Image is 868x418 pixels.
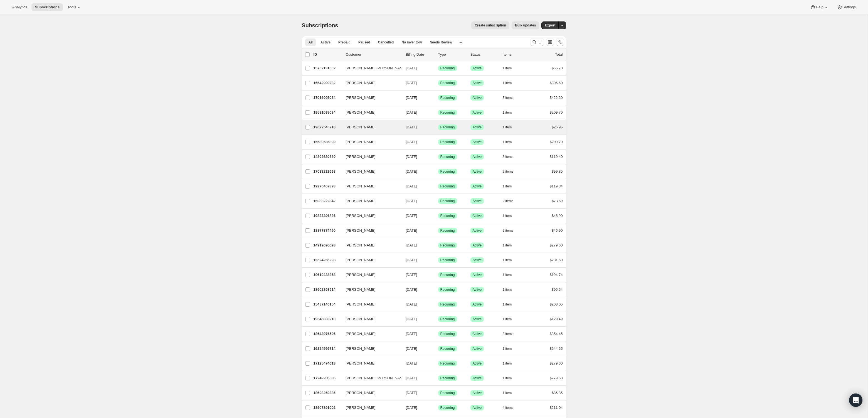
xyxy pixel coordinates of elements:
span: Active [473,243,482,248]
p: Customer [346,52,401,57]
span: Active [473,376,482,380]
span: Active [473,214,482,218]
span: $99.85 [552,169,563,173]
span: Active [473,140,482,144]
span: Recurring [440,66,455,70]
button: 1 item [503,123,518,131]
span: 1 item [503,184,512,189]
button: [PERSON_NAME] [342,123,398,132]
div: 16642900282[PERSON_NAME][DATE]SuccessRecurringSuccessActive1 item$306.60 [314,79,563,87]
span: [DATE] [406,346,417,351]
span: Recurring [440,155,455,159]
span: $354.45 [550,332,563,336]
span: $86.85 [552,391,563,395]
span: $279.60 [550,361,563,365]
span: Active [473,317,482,321]
span: 1 item [503,110,512,115]
span: 1 item [503,81,512,85]
button: [PERSON_NAME] [342,344,398,353]
div: 16083222842[PERSON_NAME][DATE]SuccessRecurringSuccessActive2 items$73.69 [314,197,563,205]
span: Active [473,346,482,351]
span: Active [473,66,482,70]
button: Export [541,21,559,29]
span: [PERSON_NAME] [346,316,376,322]
span: [PERSON_NAME] [346,124,376,130]
button: [PERSON_NAME] [342,403,398,412]
span: $244.65 [550,346,563,351]
span: Analytics [12,5,27,9]
span: Create subscription [475,23,506,28]
button: 1 item [503,79,518,87]
span: [DATE] [406,391,417,395]
button: 1 item [503,138,518,146]
span: 1 item [503,214,512,218]
span: Active [473,81,482,85]
span: 1 item [503,317,512,321]
span: [PERSON_NAME] [346,243,376,248]
button: Subscriptions [31,3,63,11]
div: 19022545210[PERSON_NAME][DATE]SuccessRecurringSuccessActive1 item$26.95 [314,123,563,131]
button: 1 item [503,182,518,190]
span: Recurring [440,361,455,366]
button: [PERSON_NAME] [342,211,398,220]
span: 1 item [503,361,512,366]
button: 3 items [503,330,520,338]
button: Settings [834,3,859,11]
span: [PERSON_NAME] [PERSON_NAME] [346,375,406,381]
span: [DATE] [406,140,417,144]
span: [PERSON_NAME] [346,272,376,278]
span: $73.69 [552,199,563,203]
span: [PERSON_NAME] [346,287,376,292]
div: 18643976506[PERSON_NAME][DATE]SuccessRecurringSuccessActive3 items$354.45 [314,330,563,338]
span: 1 item [503,243,512,248]
span: Recurring [440,332,455,336]
button: [PERSON_NAME] [342,182,398,191]
span: Recurring [440,376,455,380]
p: 19022545210 [314,124,341,130]
span: 3 items [503,96,514,100]
span: $46.90 [552,214,563,218]
span: 1 item [503,287,512,292]
button: [PERSON_NAME] [342,138,398,146]
span: [DATE] [406,361,417,365]
button: 1 item [503,389,518,397]
button: 1 item [503,256,518,264]
div: 17016095034[PERSON_NAME][DATE]SuccessRecurringSuccessActive3 items$422.20 [314,94,563,102]
span: Paused [358,40,370,45]
span: [PERSON_NAME] [346,302,376,307]
button: [PERSON_NAME] [342,359,398,368]
p: 19823296826 [314,213,341,219]
span: [PERSON_NAME] [346,169,376,174]
p: 17125474618 [314,361,341,366]
div: 19270467898[PERSON_NAME][DATE]SuccessRecurringSuccessActive1 item$119.84 [314,182,563,190]
p: 15487140154 [314,302,341,307]
span: [DATE] [406,332,417,336]
span: Recurring [440,110,455,115]
div: 19823296826[PERSON_NAME][DATE]SuccessRecurringSuccessActive1 item$46.90 [314,212,563,220]
div: Items [503,52,531,57]
button: 2 items [503,227,520,234]
button: [PERSON_NAME] [PERSON_NAME] [342,64,398,73]
button: [PERSON_NAME] [342,167,398,176]
div: 17249206586[PERSON_NAME] [PERSON_NAME][DATE]SuccessRecurringSuccessActive1 item$279.60 [314,374,563,382]
div: 18608259386[PERSON_NAME][DATE]SuccessRecurringSuccessActive1 item$86.85 [314,389,563,397]
span: [DATE] [406,110,417,114]
span: $26.95 [552,125,563,129]
span: Recurring [440,96,455,100]
span: $306.60 [550,81,563,85]
p: 17033232698 [314,169,341,174]
span: Active [473,155,482,159]
span: 3 items [503,155,514,159]
p: 19270467898 [314,184,341,189]
span: [PERSON_NAME] [346,257,376,263]
button: Analytics [9,3,30,11]
span: [DATE] [406,169,417,173]
p: Billing Date [406,52,434,57]
span: Active [473,258,482,262]
p: 19531039034 [314,110,341,115]
p: ID [314,52,341,57]
span: $65.70 [552,66,563,70]
span: $211.04 [550,405,563,410]
span: [PERSON_NAME] [346,331,376,337]
span: Active [473,332,482,336]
